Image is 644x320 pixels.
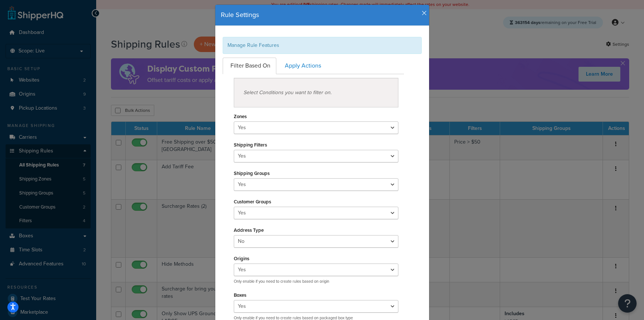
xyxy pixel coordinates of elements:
label: Boxes [234,292,246,298]
label: Customer Groups [234,199,271,204]
label: Address Type [234,227,264,233]
div: Select Conditions you want to filter on. [234,78,399,107]
label: Origins [234,256,249,261]
label: Shipping Groups [234,171,270,176]
a: Apply Actions [277,58,327,74]
div: Manage Rule Features [223,37,422,54]
h4: Rule Settings [221,10,424,20]
label: Shipping Filters [234,142,267,148]
a: Filter Based On [223,58,276,74]
p: Only enable if you need to create rules based on origin [234,279,399,284]
label: Zones [234,114,247,119]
